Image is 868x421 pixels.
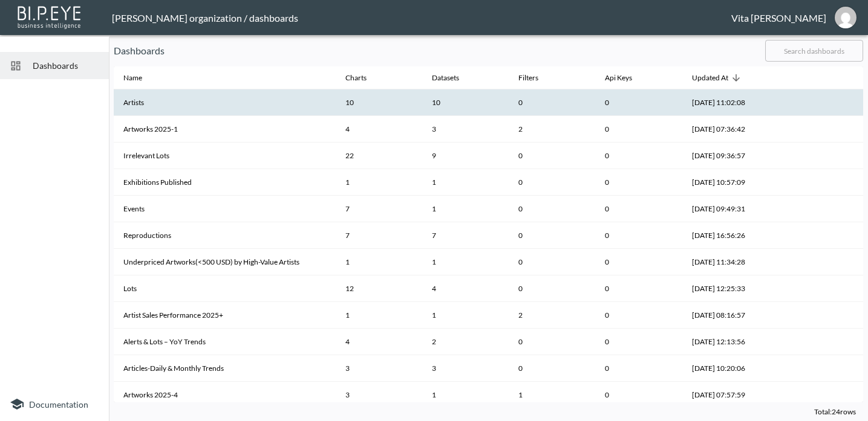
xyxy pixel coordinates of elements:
[422,143,509,169] th: {"type":"div","key":null,"ref":null,"props":{"children":9},"_owner":null}
[777,89,863,116] th: {"key":null,"ref":null,"props":{},"_owner":null}
[29,399,88,410] span: Documentation
[605,71,648,85] span: Api Keys
[432,283,499,294] div: 4
[422,222,509,249] th: {"type":"div","key":null,"ref":null,"props":{"children":7},"_owner":null}
[595,355,682,382] th: 0
[605,71,632,85] div: Api Keys
[345,71,367,85] div: Charts
[595,143,682,169] th: 0
[10,397,99,411] a: Documentation
[422,329,509,355] th: {"type":"div","key":null,"ref":null,"props":{"children":2},"_owner":null}
[336,329,422,355] th: 4
[777,249,863,275] th: {"key":null,"ref":null,"props":{},"_owner":null}
[114,43,755,58] p: Dashboards
[777,169,863,196] th: {"key":null,"ref":null,"props":{},"_owner":null}
[432,336,499,347] div: 2
[432,124,499,134] div: 3
[432,230,499,240] div: 7
[814,407,856,416] span: Total: 24 rows
[422,116,509,143] th: {"type":"div","key":null,"ref":null,"props":{"children":3},"_owner":null}
[509,89,595,116] th: 0
[682,329,777,355] th: 2025-09-02, 12:13:56
[422,302,509,329] th: {"type":"div","key":null,"ref":null,"props":{"children":1},"_owner":null}
[765,36,863,66] input: Search dashboards
[422,382,509,408] th: {"type":"div","key":null,"ref":null,"props":{"children":1},"_owner":null}
[509,275,595,302] th: 0
[509,196,595,222] th: 0
[777,329,863,355] th: {"key":null,"ref":null,"props":{},"_owner":null}
[682,355,777,382] th: 2025-08-29, 10:20:06
[345,71,382,85] span: Charts
[682,249,777,275] th: 2025-09-08, 11:34:28
[336,382,422,408] th: 3
[432,390,499,400] div: 1
[509,355,595,382] th: 0
[432,204,499,214] div: 1
[112,12,731,24] div: [PERSON_NAME] organization / dashboards
[595,116,682,143] th: 0
[422,196,509,222] th: {"type":"div","key":null,"ref":null,"props":{"children":1},"_owner":null}
[595,302,682,329] th: 0
[682,143,777,169] th: 2025-09-10, 09:36:57
[336,169,422,196] th: 1
[692,71,744,85] span: Updated At
[682,196,777,222] th: 2025-09-09, 09:49:31
[595,249,682,275] th: 0
[692,71,728,85] div: Updated At
[682,275,777,302] th: 2025-09-04, 12:25:33
[509,116,595,143] th: 2
[509,169,595,196] th: 0
[432,150,499,161] div: 9
[114,196,336,222] th: Events
[422,249,509,275] th: {"type":"div","key":null,"ref":null,"props":{"children":1},"_owner":null}
[777,222,863,249] th: {"key":null,"ref":null,"props":{},"_owner":null}
[432,310,499,320] div: 1
[123,71,158,85] span: Name
[595,196,682,222] th: 0
[432,71,475,85] span: Datasets
[595,169,682,196] th: 0
[336,143,422,169] th: 22
[777,143,863,169] th: {"key":null,"ref":null,"props":{},"_owner":null}
[114,302,336,329] th: Artist Sales Performance 2025+
[15,3,85,30] img: bipeye-logo
[826,3,865,32] button: vnipane@mutualart.com
[422,275,509,302] th: {"type":"div","key":null,"ref":null,"props":{"children":4},"_owner":null}
[777,116,863,143] th: {"key":null,"ref":null,"props":{},"_owner":null}
[518,71,538,85] div: Filters
[595,89,682,116] th: 0
[682,302,777,329] th: 2025-09-03, 08:16:57
[595,329,682,355] th: 0
[432,257,499,267] div: 1
[123,71,142,85] div: Name
[114,116,336,143] th: Artworks 2025-1
[682,169,777,196] th: 2025-09-09, 10:57:09
[682,116,777,143] th: 2025-09-29, 07:36:42
[114,143,336,169] th: Irrelevant Lots
[114,169,336,196] th: Exhibitions Published
[777,355,863,382] th: {"key":null,"ref":null,"props":{},"_owner":null}
[518,71,554,85] span: Filters
[777,275,863,302] th: {"key":null,"ref":null,"props":{},"_owner":null}
[114,249,336,275] th: Underpriced Artworks(<500 USD) by High-Value Artists
[114,329,336,355] th: Alerts & Lots – YoY Trends
[432,71,459,85] div: Datasets
[33,59,99,72] span: Dashboards
[432,97,499,108] div: 10
[114,275,336,302] th: Lots
[509,222,595,249] th: 0
[509,249,595,275] th: 0
[595,275,682,302] th: 0
[336,275,422,302] th: 12
[422,355,509,382] th: {"type":"div","key":null,"ref":null,"props":{"children":3},"_owner":null}
[336,302,422,329] th: 1
[432,363,499,373] div: 3
[682,222,777,249] th: 2025-09-08, 16:56:26
[422,169,509,196] th: {"type":"div","key":null,"ref":null,"props":{"children":1},"_owner":null}
[422,89,509,116] th: {"type":"div","key":null,"ref":null,"props":{"children":10},"_owner":null}
[595,222,682,249] th: 0
[432,177,499,187] div: 1
[731,12,826,24] div: Vita [PERSON_NAME]
[114,222,336,249] th: Reproductions
[509,329,595,355] th: 0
